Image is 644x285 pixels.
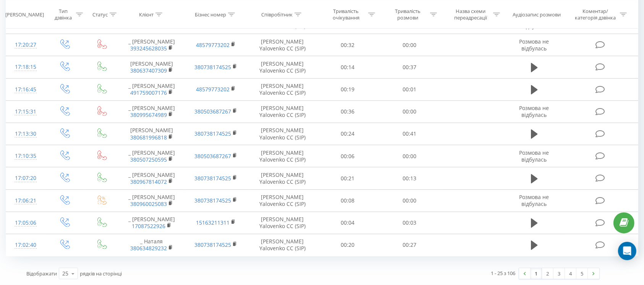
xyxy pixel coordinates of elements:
[132,222,165,230] a: 17087522926
[317,123,379,145] td: 00:24
[14,238,38,253] div: 17:02:40
[14,149,38,164] div: 17:10:35
[120,189,184,212] td: _ [PERSON_NAME]
[317,100,379,123] td: 00:36
[130,178,167,185] a: 380967814072
[519,149,549,163] span: Розмова не відбулась
[120,123,184,145] td: [PERSON_NAME]
[261,11,293,18] div: Співробітник
[542,268,553,279] a: 2
[120,34,184,56] td: _ [PERSON_NAME]
[379,234,440,256] td: 00:27
[62,270,68,277] div: 25
[576,268,588,279] a: 5
[450,8,491,21] div: Назва схеми переадресації
[379,212,440,234] td: 00:03
[379,145,440,167] td: 00:00
[5,11,44,18] div: [PERSON_NAME]
[248,167,317,189] td: [PERSON_NAME] Yalovenko CC (SIP)
[325,8,366,21] div: Тривалість очікування
[248,189,317,212] td: [PERSON_NAME] Yalovenko CC (SIP)
[379,78,440,100] td: 00:01
[130,134,167,141] a: 380681996818
[195,11,226,18] div: Бізнес номер
[248,78,317,100] td: [PERSON_NAME] Yalovenko CC (SIP)
[120,78,184,100] td: _ [PERSON_NAME]
[248,100,317,123] td: [PERSON_NAME] Yalovenko CC (SIP)
[248,145,317,167] td: [PERSON_NAME] Yalovenko CC (SIP)
[194,197,231,204] a: 380738174525
[379,167,440,189] td: 00:13
[194,63,231,71] a: 380738174525
[120,234,184,256] td: _ Наталя
[130,67,167,74] a: 380637407309
[14,215,38,230] div: 17:05:06
[519,104,549,118] span: Розмова не відбулась
[387,8,428,21] div: Тривалість розмови
[14,82,38,97] div: 17:16:45
[248,234,317,256] td: [PERSON_NAME] Yalovenko CC (SIP)
[194,108,231,115] a: 380503687267
[14,126,38,141] div: 17:13:30
[379,34,440,56] td: 00:00
[14,193,38,208] div: 17:06:21
[194,241,231,248] a: 380738174525
[379,100,440,123] td: 00:00
[553,268,565,279] a: 3
[196,219,230,226] a: 15163211311
[194,130,231,137] a: 380738174525
[565,268,576,279] a: 4
[317,234,379,256] td: 00:20
[317,145,379,167] td: 00:06
[26,270,57,277] span: Відображати
[14,104,38,119] div: 17:15:31
[248,56,317,78] td: [PERSON_NAME] Yalovenko CC (SIP)
[120,212,184,234] td: _ [PERSON_NAME]
[573,8,618,21] div: Коментар/категорія дзвінка
[80,270,122,277] span: рядків на сторінці
[317,212,379,234] td: 00:04
[317,189,379,212] td: 00:08
[196,86,230,93] a: 48579773202
[519,193,549,207] span: Розмова не відбулась
[52,8,74,21] div: Тип дзвінка
[317,34,379,56] td: 00:32
[14,60,38,74] div: 17:18:15
[519,38,549,52] span: Розмова не відбулась
[194,175,231,182] a: 380738174525
[531,268,542,279] a: 1
[513,11,561,18] div: Аудіозапис розмови
[139,11,154,18] div: Клієнт
[317,167,379,189] td: 00:21
[14,171,38,186] div: 17:07:20
[130,111,167,118] a: 380995674989
[194,152,231,160] a: 380503687267
[130,89,167,96] a: 491759007176
[120,56,184,78] td: [PERSON_NAME]
[248,212,317,234] td: [PERSON_NAME] Yalovenko CC (SIP)
[130,23,167,30] a: 380970158428
[130,245,167,252] a: 380634829232
[120,167,184,189] td: _ [PERSON_NAME]
[120,145,184,167] td: _ [PERSON_NAME]
[196,41,230,49] a: 48579773202
[248,123,317,145] td: [PERSON_NAME] Yalovenko CC (SIP)
[130,156,167,163] a: 380507250595
[248,34,317,56] td: [PERSON_NAME] Yalovenko CC (SIP)
[379,123,440,145] td: 00:41
[379,56,440,78] td: 00:37
[317,56,379,78] td: 00:14
[379,189,440,212] td: 00:00
[317,78,379,100] td: 00:19
[14,37,38,52] div: 17:20:27
[519,15,549,29] span: Розмова не відбулась
[130,45,167,52] a: 393245628035
[491,269,515,277] div: 1 - 25 з 106
[120,100,184,123] td: _ [PERSON_NAME]
[130,200,167,207] a: 380960025083
[618,242,636,260] div: Open Intercom Messenger
[92,11,108,18] div: Статус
